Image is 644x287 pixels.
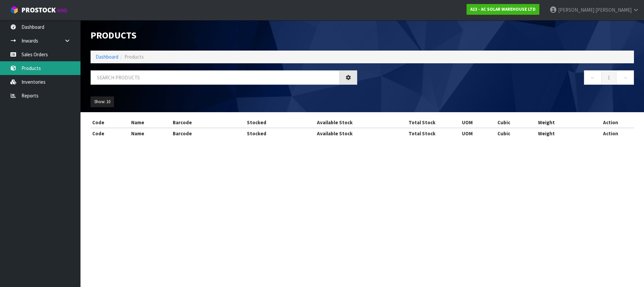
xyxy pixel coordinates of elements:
[601,70,616,85] a: 1
[285,128,384,139] th: Available Stock
[91,70,340,85] input: Search products
[228,128,285,139] th: Stocked
[129,117,171,128] th: Name
[587,128,634,139] th: Action
[470,6,536,12] strong: A13 - AC SOLAR WAREHOUSE LTD
[10,6,18,14] img: cube-alt.png
[96,54,118,60] a: Dashboard
[384,117,460,128] th: Total Stock
[285,117,384,128] th: Available Stock
[91,117,129,128] th: Code
[384,128,460,139] th: Total Stock
[228,117,285,128] th: Stocked
[584,70,602,85] a: ←
[91,30,357,41] h1: Products
[91,128,129,139] th: Code
[21,6,56,14] span: ProStock
[460,117,496,128] th: UOM
[129,128,171,139] th: Name
[536,117,587,128] th: Weight
[587,117,634,128] th: Action
[91,96,114,107] button: Show: 10
[496,117,536,128] th: Cubic
[616,70,634,85] a: →
[496,128,536,139] th: Cubic
[595,7,632,13] span: [PERSON_NAME]
[460,128,496,139] th: UOM
[367,70,634,87] nav: Page navigation
[536,128,587,139] th: Weight
[57,7,67,14] small: WMS
[171,117,228,128] th: Barcode
[124,54,144,60] span: Products
[558,7,594,13] span: [PERSON_NAME]
[171,128,228,139] th: Barcode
